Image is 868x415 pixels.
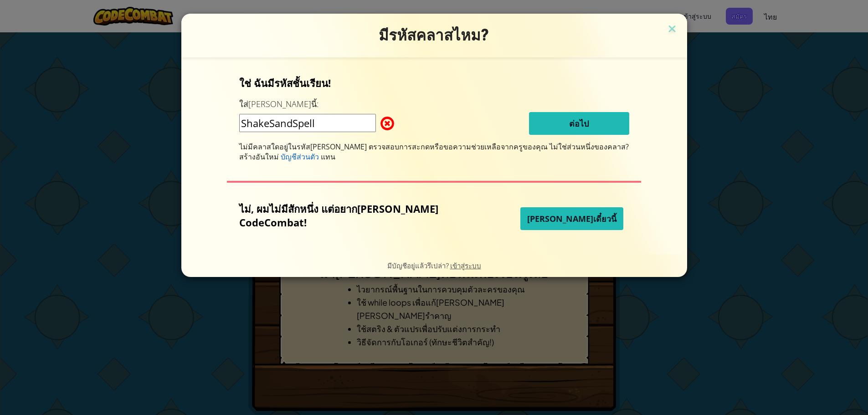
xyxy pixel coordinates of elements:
button: [PERSON_NAME]เดี๋ยวนี้ [520,207,623,230]
label: ใส่[PERSON_NAME]นี้: [239,98,318,110]
a: เข้าสู่ระบบ [450,261,481,270]
span: แทน [319,152,335,162]
span: ไม่มีคลาสใดอยู่ในรหัส[PERSON_NAME] ตรวจสอบการสะกดหรือขอความช่วยเหลือจากครูของคุณ [239,142,550,152]
p: ไม่, ผมไม่มีสักหนึ่ง แต่อยาก[PERSON_NAME] CodeCombat! [239,202,469,229]
span: ต่อไป [569,118,589,129]
span: บัญชีส่วนตัว [281,152,319,162]
button: ต่อไป [529,112,629,135]
p: ใช่ ฉันมีรหัสชั้นเรียน! [239,76,629,90]
img: close icon [666,23,678,36]
span: มีบัญชีอยู่แล้วรึเปล่า? [387,261,450,270]
span: ไม่ใช่ส่วนหนึ่งของคลาส? สร้างอันใหม่ [239,142,629,162]
span: [PERSON_NAME]เดี๋ยวนี้ [527,213,616,224]
span: มีรหัสคลาสไหม? [379,26,489,44]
